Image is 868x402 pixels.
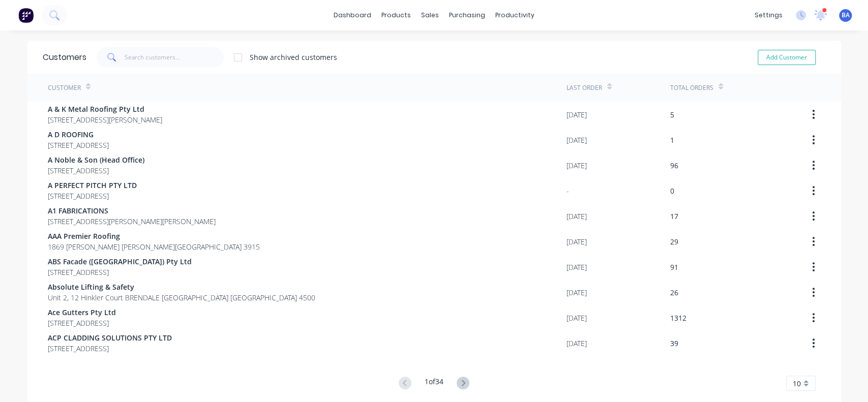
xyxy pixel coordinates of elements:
[490,8,540,23] div: productivity
[793,378,801,389] span: 10
[566,236,587,247] div: [DATE]
[48,165,144,176] span: [STREET_ADDRESS]
[48,241,260,252] span: 1869 [PERSON_NAME] [PERSON_NAME][GEOGRAPHIC_DATA] 3915
[566,185,569,196] div: -
[328,8,376,23] a: dashboard
[750,8,788,23] div: settings
[48,267,192,277] span: [STREET_ADDRESS]
[758,50,816,65] button: Add Customer
[444,8,490,23] div: purchasing
[670,160,678,171] div: 96
[566,287,587,298] div: [DATE]
[48,191,137,201] span: [STREET_ADDRESS]
[670,135,674,145] div: 1
[48,140,109,150] span: [STREET_ADDRESS]
[842,11,850,20] span: BA
[48,83,81,92] div: Customer
[670,83,713,92] div: Total Orders
[43,51,86,64] div: Customers
[670,313,686,323] div: 1312
[670,185,674,196] div: 0
[670,338,678,349] div: 39
[566,135,587,145] div: [DATE]
[376,8,416,23] div: products
[48,129,109,140] span: A D ROOFING
[48,318,116,328] span: [STREET_ADDRESS]
[566,211,587,222] div: [DATE]
[48,114,162,125] span: [STREET_ADDRESS][PERSON_NAME]
[48,205,216,216] span: A1 FABRICATIONS
[670,236,678,247] div: 29
[566,109,587,120] div: [DATE]
[125,47,224,68] input: Search customers...
[18,8,34,23] img: Factory
[48,154,144,165] span: A Noble & Son (Head Office)
[48,180,137,191] span: A PERFECT PITCH PTY LTD
[48,332,172,343] span: ACP CLADDING SOLUTIONS PTY LTD
[416,8,444,23] div: sales
[670,211,678,222] div: 17
[566,338,587,349] div: [DATE]
[566,313,587,323] div: [DATE]
[48,343,172,354] span: [STREET_ADDRESS]
[670,109,674,120] div: 5
[48,104,162,114] span: A & K Metal Roofing Pty Ltd
[48,282,315,292] span: Absolute Lifting & Safety
[670,287,678,298] div: 26
[250,52,337,63] div: Show archived customers
[566,160,587,171] div: [DATE]
[48,307,116,318] span: Ace Gutters Pty Ltd
[48,216,216,227] span: [STREET_ADDRESS][PERSON_NAME][PERSON_NAME]
[425,376,443,391] div: 1 of 34
[48,256,192,267] span: ABS Facade ([GEOGRAPHIC_DATA]) Pty Ltd
[566,262,587,272] div: [DATE]
[48,231,260,241] span: AAA Premier Roofing
[566,83,602,92] div: Last Order
[48,292,315,303] span: Unit 2, 12 Hinkler Court BRENDALE [GEOGRAPHIC_DATA] [GEOGRAPHIC_DATA] 4500
[670,262,678,272] div: 91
